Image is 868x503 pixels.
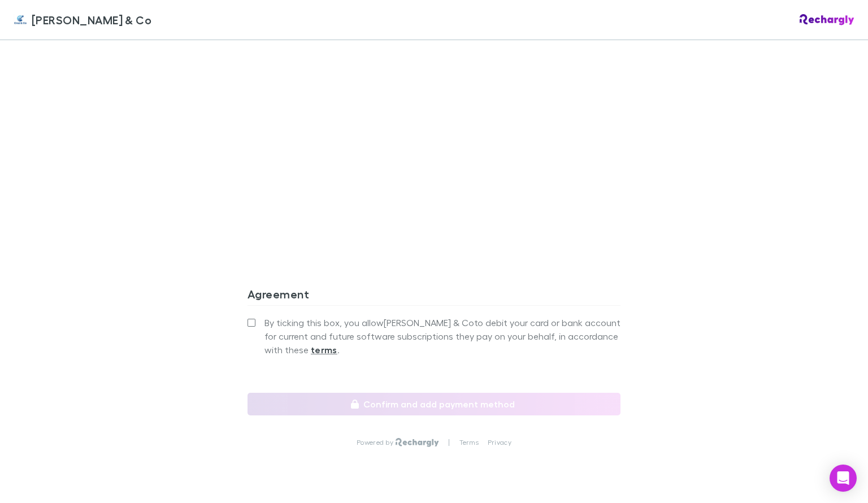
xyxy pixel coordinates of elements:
img: Rechargly Logo [800,14,854,25]
p: Powered by [357,438,396,447]
span: [PERSON_NAME] & Co [32,11,151,28]
p: | [448,438,450,447]
img: Cruz & Co's Logo [14,13,27,27]
a: Privacy [488,438,511,447]
img: Rechargly Logo [396,438,439,447]
h3: Agreement [248,287,620,305]
button: Confirm and add payment method [248,393,620,415]
span: By ticking this box, you allow [PERSON_NAME] & Co to debit your card or bank account for current ... [264,316,620,357]
div: Open Intercom Messenger [830,465,857,492]
strong: terms [311,344,337,355]
a: Terms [459,438,479,447]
